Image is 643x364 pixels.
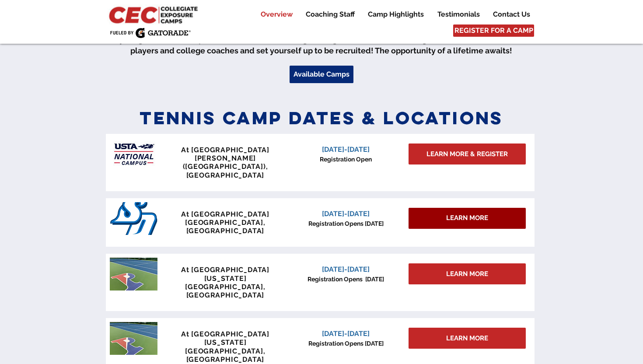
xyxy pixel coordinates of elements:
[110,138,157,171] img: USTA Campus image_edited.jpg
[110,322,157,355] img: penn tennis courts with logo.jpeg
[409,208,526,229] div: LEARN MORE
[322,210,370,218] span: [DATE]-[DATE]
[110,258,157,290] img: penn tennis courts with logo.jpeg
[363,9,428,20] p: Camp Highlights
[256,9,297,20] p: Overview
[446,334,488,343] span: LEARN MORE
[301,9,359,20] p: Coaching Staff
[185,283,265,299] span: [GEOGRAPHIC_DATA], [GEOGRAPHIC_DATA]
[107,4,202,24] img: CEC Logo Primary_edited.jpg
[486,9,536,20] a: Contact Us
[308,340,384,347] span: Registration Opens [DATE]
[140,107,503,129] span: Tennis Camp Dates & Locations
[320,156,372,163] span: Registration Open
[294,70,349,79] span: Available Camps
[111,2,531,55] span: Your pathway starts here at CEC tennis! The premier camps are designed for junior tennis players ...
[446,269,488,279] span: LEARN MORE
[308,276,384,283] span: Registration Opens [DATE]
[299,9,361,20] a: Coaching Staff
[254,9,299,20] a: Overview
[181,210,269,218] span: At [GEOGRAPHIC_DATA]
[453,24,534,37] a: REGISTER FOR A CAMP
[322,145,370,154] span: [DATE]-[DATE]
[185,218,265,235] span: [GEOGRAPHIC_DATA], [GEOGRAPHIC_DATA]
[247,9,536,20] nav: Site
[426,150,508,159] span: LEARN MORE & REGISTER
[322,265,370,273] span: [DATE]-[DATE]
[110,28,191,38] img: Fueled by Gatorade.png
[489,9,535,20] p: Contact Us
[409,263,526,284] a: LEARN MORE
[308,220,384,227] span: Registration Opens [DATE]
[446,213,488,223] span: LEARN MORE
[181,266,269,282] span: At [GEOGRAPHIC_DATA][US_STATE]
[290,66,353,83] a: Available Camps
[181,330,269,346] span: At [GEOGRAPHIC_DATA][US_STATE]
[322,329,370,338] span: [DATE]-[DATE]
[185,347,265,364] span: [GEOGRAPHIC_DATA], [GEOGRAPHIC_DATA]
[409,328,526,349] a: LEARN MORE
[181,146,269,154] span: At [GEOGRAPHIC_DATA]
[110,202,157,235] img: San_Diego_Toreros_logo.png
[183,154,268,179] span: [PERSON_NAME] ([GEOGRAPHIC_DATA]), [GEOGRAPHIC_DATA]
[409,143,526,164] a: LEARN MORE & REGISTER
[454,26,533,35] span: REGISTER FOR A CAMP
[433,9,484,20] p: Testimonials
[361,9,430,20] a: Camp Highlights
[431,9,486,20] a: Testimonials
